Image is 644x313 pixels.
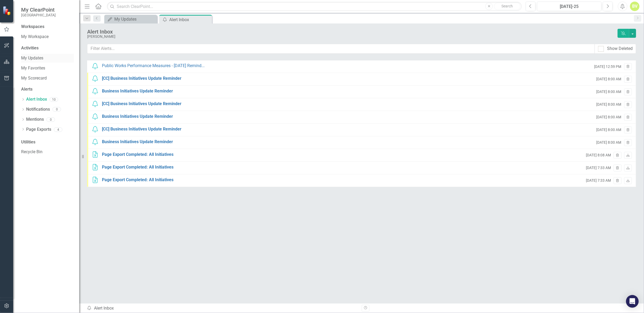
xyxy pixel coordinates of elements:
div: Page Export Completed: All Initiatives [102,164,173,170]
small: [DATE] 8:00 AM [596,127,622,132]
small: [DATE] 8:00 AM [596,77,622,82]
a: Page Exports [26,127,51,133]
small: [DATE] 8:00 AM [596,115,622,120]
div: Alert Inbox [169,16,211,23]
a: Recycle Bin [21,149,74,155]
div: [CC] Business Initiatives Update Reminder [102,101,181,107]
button: Search [494,3,520,10]
small: [DATE] 8:08 AM [586,153,611,158]
small: [DATE] 8:00 AM [596,102,622,107]
div: 0 [46,117,55,122]
div: Page Export Completed: All Initiatives [102,177,173,183]
div: Show Deleted [607,46,633,52]
div: Alert Inbox [87,305,358,311]
a: My Updates [21,55,74,61]
a: My Favorites [21,65,74,71]
a: My Updates [106,16,156,22]
a: Mentions [26,116,44,123]
small: [DATE] 8:00 AM [596,140,622,145]
input: Filter Alerts... [87,44,595,54]
button: [DATE]-25 [537,2,601,11]
small: [GEOGRAPHIC_DATA] [21,13,56,17]
button: BV [630,2,640,11]
div: Alerts [21,86,74,92]
span: Search [502,4,513,8]
small: [DATE] 8:00 AM [596,89,622,94]
a: My Scorecard [21,75,74,81]
input: Search ClearPoint... [107,2,522,11]
div: Utilities [21,139,74,145]
div: Business Initiatives Update Reminder [102,114,173,120]
small: [DATE] 12:59 PM [594,64,622,69]
div: 10 [50,97,58,102]
span: My ClearPoint [21,7,56,13]
div: [CC] Business Initiatives Update Reminder [102,76,181,82]
a: Alert Inbox [26,96,47,102]
div: My Updates [114,16,156,22]
div: Open Intercom Messenger [626,295,639,308]
a: My Workspace [21,34,74,40]
div: [DATE]-25 [539,3,600,10]
div: Activities [21,45,74,51]
div: Business Initiatives Update Reminder [102,139,173,145]
div: Workspaces [21,24,44,30]
div: Alert Inbox [87,29,615,35]
div: Business Initiatives Update Reminder [102,88,173,94]
div: [CC] Business Initiatives Update Reminder [102,126,181,132]
div: 4 [54,127,62,132]
img: ClearPoint Strategy [3,6,12,15]
div: [PERSON_NAME] [87,35,615,39]
small: [DATE] 7:33 AM [586,178,611,183]
div: 0 [53,107,61,112]
a: Notifications [26,106,50,113]
div: Public Works Performance Measures - [DATE] Remind... [102,63,205,69]
div: Page Export Completed: All Initiatives [102,152,173,158]
small: [DATE] 7:33 AM [586,165,611,170]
